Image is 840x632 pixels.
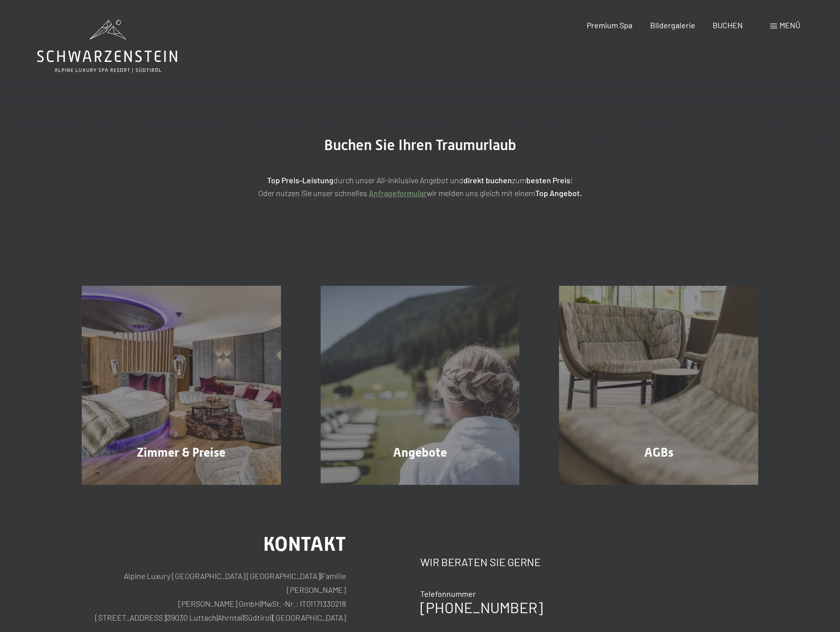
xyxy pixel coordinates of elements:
strong: besten Preis [526,175,570,185]
a: Premium Spa [587,20,632,30]
a: Bildergalerie [650,20,695,30]
a: BUCHEN [713,20,743,30]
span: Buchen Sie Ihren Traumurlaub [324,136,516,154]
span: | [243,613,244,622]
strong: Top Preis-Leistung [267,175,334,185]
a: Anfrageformular [369,188,427,198]
span: | [320,571,321,580]
a: Buchung Angebote [301,286,540,485]
span: Zimmer & Preise [137,445,225,460]
p: durch unser All-inklusive Angebot und zum ! Oder nutzen Sie unser schnelles wir melden uns gleich... [172,174,668,199]
span: Menü [780,20,800,30]
span: Kontakt [263,532,346,556]
span: Angebote [393,445,447,460]
span: AGBs [644,445,673,460]
span: | [272,613,273,622]
span: | [217,613,218,622]
a: Buchung Zimmer & Preise [62,286,301,485]
span: Wir beraten Sie gerne [420,555,541,568]
strong: Top Angebot. [535,188,582,198]
span: Telefonnummer [420,589,476,598]
a: Buchung AGBs [539,286,778,485]
span: | [166,613,167,622]
strong: direkt buchen [463,175,512,185]
p: Alpine Luxury [GEOGRAPHIC_DATA] [GEOGRAPHIC_DATA] Familie [PERSON_NAME] [PERSON_NAME] GmbH MwSt.-... [82,569,346,625]
a: [PHONE_NUMBER] [420,598,543,616]
span: | [260,599,261,608]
